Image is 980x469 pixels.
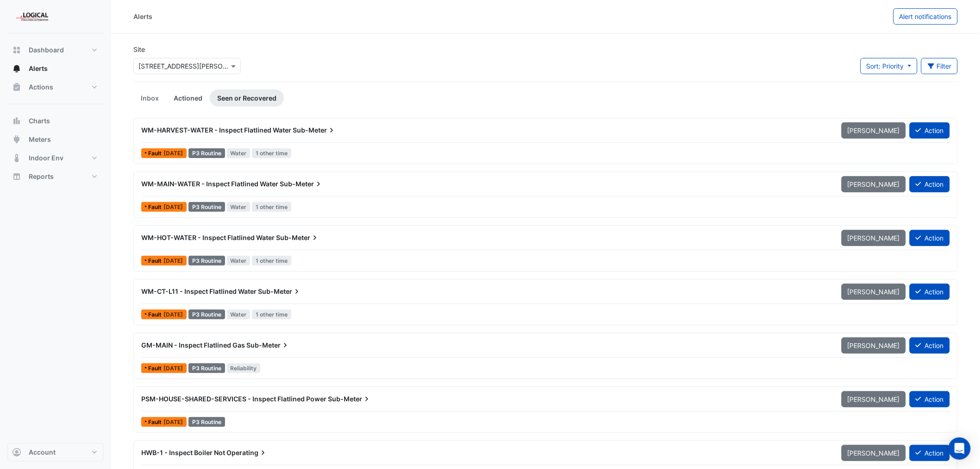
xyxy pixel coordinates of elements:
span: Dashboard [29,45,64,55]
span: Reliability [227,363,261,373]
button: Actions [7,78,104,96]
span: [PERSON_NAME] [848,234,900,242]
span: Water [227,310,251,319]
app-icon: Charts [12,116,21,126]
button: Action [910,176,950,192]
div: P3 Routine [188,256,225,266]
app-icon: Actions [12,82,21,92]
div: Open Intercom Messenger [949,437,971,460]
div: P3 Routine [188,148,225,158]
a: Seen or Recovered [210,89,284,107]
span: Water [227,148,251,158]
button: Action [910,445,950,461]
span: Fault [148,204,163,210]
button: Indoor Env [7,149,104,167]
span: Operating [226,448,268,457]
span: Actions [29,82,53,92]
span: Water [227,202,251,212]
span: 1 other time [252,148,291,158]
app-icon: Alerts [12,64,21,73]
span: Thu 06-Mar-2025 16:45 AEDT [163,365,183,372]
span: [PERSON_NAME] [848,342,900,349]
span: WM-CT-L11 - Inspect Flatlined Water [141,287,257,295]
span: [PERSON_NAME] [848,395,900,403]
a: Actioned [166,89,210,107]
span: Alert notifications [899,13,952,20]
button: Action [910,391,950,407]
span: Sub-Meter [276,233,320,242]
span: Fault [148,366,163,371]
span: Charts [29,116,50,126]
div: P3 Routine [188,202,225,212]
span: 1 other time [252,310,291,319]
button: [PERSON_NAME] [842,445,906,461]
button: [PERSON_NAME] [842,122,906,139]
span: Water [227,256,251,266]
span: 1 other time [252,256,291,266]
span: HWB-1 - Inspect Boiler Not [141,449,225,456]
span: Sub-Meter [280,179,323,189]
span: Sort: Priority [867,62,904,70]
button: Action [910,284,950,300]
button: Sort: Priority [861,58,917,74]
button: Action [910,122,950,139]
span: Sub-Meter [258,287,302,296]
span: Reports [29,172,54,181]
span: Fault [148,312,163,317]
button: [PERSON_NAME] [842,230,906,246]
label: Site [133,44,145,54]
span: Tue 20-May-2025 18:15 AEST [163,311,183,318]
button: Account [7,443,104,462]
span: Tue 20-May-2025 22:46 AEST [163,203,183,210]
span: Alerts [29,64,48,73]
span: Fault [148,258,163,264]
button: Dashboard [7,41,104,59]
span: [PERSON_NAME] [848,449,900,457]
button: Charts [7,112,104,130]
button: [PERSON_NAME] [842,284,906,300]
div: P3 Routine [188,310,225,319]
div: P3 Routine [188,363,225,373]
button: Reports [7,167,104,186]
button: Alerts [7,59,104,78]
button: Action [910,230,950,246]
span: Tue 20-May-2025 22:46 AEST [163,257,183,264]
span: WM-HARVEST-WATER - Inspect Flatlined Water [141,126,291,134]
app-icon: Reports [12,172,21,181]
app-icon: Meters [12,135,21,144]
span: Sub-Meter [328,394,371,404]
a: Inbox [133,89,166,107]
button: [PERSON_NAME] [842,176,906,192]
span: WM-HOT-WATER - Inspect Flatlined Water [141,234,275,241]
button: Action [910,337,950,354]
app-icon: Dashboard [12,45,21,55]
span: Sub-Meter [246,341,290,350]
span: Sub-Meter [293,126,336,135]
span: WM-MAIN-WATER - Inspect Flatlined Water [141,180,278,188]
span: Fault [148,151,163,156]
button: [PERSON_NAME] [842,391,906,407]
button: Filter [921,58,958,74]
button: [PERSON_NAME] [842,337,906,354]
span: [PERSON_NAME] [848,288,900,296]
span: PSM-HOUSE-SHARED-SERVICES - Inspect Flatlined Power [141,395,327,403]
div: P3 Routine [188,417,225,427]
button: Alert notifications [893,8,958,25]
span: Mon 25-Sep-2023 10:00 AEST [163,418,183,425]
span: [PERSON_NAME] [848,127,900,134]
span: Indoor Env [29,153,63,163]
span: Meters [29,135,51,144]
img: Company Logo [11,7,53,26]
span: Account [29,448,56,457]
div: Alerts [133,12,152,21]
span: Fault [148,419,163,425]
button: Meters [7,130,104,149]
span: GM-MAIN - Inspect Flatlined Gas [141,341,245,349]
span: 1 other time [252,202,291,212]
app-icon: Indoor Env [12,153,21,163]
span: [PERSON_NAME] [848,180,900,188]
span: Tue 20-May-2025 23:15 AEST [163,150,183,157]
